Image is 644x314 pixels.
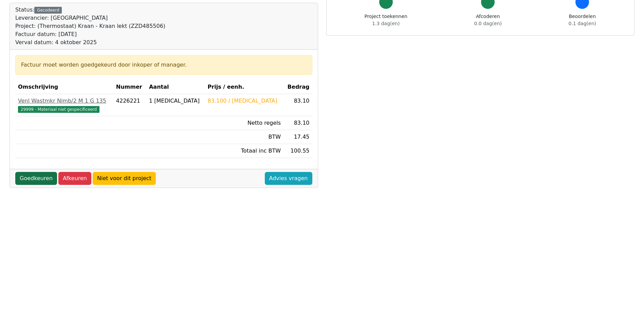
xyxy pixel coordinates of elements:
[569,13,596,27] div: Beoordelen
[205,80,284,94] th: Prijs / eenh.
[15,30,165,38] div: Factuur datum: [DATE]
[205,130,284,144] td: BTW
[18,97,111,113] a: Venl Wastmkr Nimb/2 M 1 G 13529999 - Materiaal niet gespecificeerd
[15,38,165,47] div: Verval datum: 4 oktober 2025
[208,97,281,105] div: 83.100 / [MEDICAL_DATA]
[15,80,113,94] th: Omschrijving
[113,94,146,116] td: 4226221
[15,22,165,30] div: Project: (Thermostaat) Kraan - Kraan lekt (ZZD485506)
[569,21,596,26] span: 0.1 dag(en)
[372,21,400,26] span: 1.3 dag(en)
[283,144,312,158] td: 100.55
[283,130,312,144] td: 17.45
[283,94,312,116] td: 83.10
[149,97,202,105] div: 1 [MEDICAL_DATA]
[15,6,165,47] div: Status:
[146,80,205,94] th: Aantal
[205,116,284,130] td: Netto regels
[15,14,165,22] div: Leverancier: [GEOGRAPHIC_DATA]
[205,144,284,158] td: Totaal inc BTW
[58,172,91,185] a: Afkeuren
[34,7,62,14] div: Gecodeerd
[93,172,156,185] a: Niet voor dit project
[283,80,312,94] th: Bedrag
[18,106,99,113] span: 29999 - Materiaal niet gespecificeerd
[365,13,407,27] div: Project toekennen
[283,116,312,130] td: 83.10
[474,21,502,26] span: 0.0 dag(en)
[265,172,312,185] a: Advies vragen
[18,97,111,105] div: Venl Wastmkr Nimb/2 M 1 G 135
[113,80,146,94] th: Nummer
[15,172,57,185] a: Goedkeuren
[474,13,502,27] div: Afcoderen
[21,61,307,69] div: Factuur moet worden goedgekeurd door inkoper of manager.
